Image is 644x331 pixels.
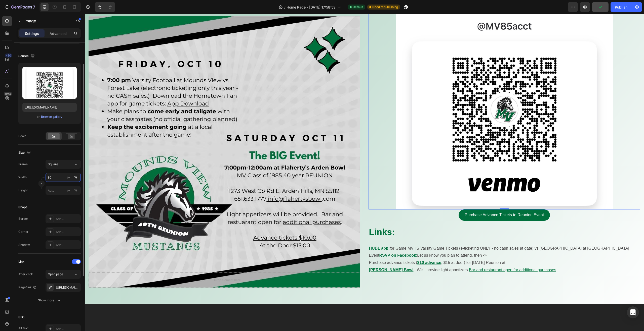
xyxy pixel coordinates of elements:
[18,134,26,138] div: Scale
[56,243,79,247] div: Add...
[18,230,28,234] div: Corner
[18,315,24,319] div: SEO
[41,114,63,119] button: Browse gallery
[95,2,115,12] div: Undo/Redo
[56,285,79,290] div: [URL][DOMAIN_NAME]
[66,174,72,180] button: %
[294,239,332,243] a: RSVP on Facebook:
[4,92,12,96] div: Beta
[85,14,644,331] iframe: To enrich screen reader interactions, please activate Accessibility in Grammarly extension settings
[56,230,79,234] div: Add...
[2,2,37,12] button: 7
[48,272,63,276] span: Open page
[46,270,81,279] button: Open page
[50,31,67,36] p: Advanced
[41,115,62,119] div: Browse gallery
[380,197,459,205] p: Purchase Advance Tickets to Reunion Event
[18,285,37,290] div: Page/link
[129,264,156,268] div: Drop element here
[287,5,336,10] span: Home Page - [DATE] 17:58:53
[18,296,81,305] button: Show more
[284,252,555,260] p: . We'll provide light appetizers. .
[294,239,331,243] u: RSVP on Facebook
[372,5,398,9] span: Need republishing
[384,254,471,258] a: Bar and restaurant open for additional purchases
[66,187,72,193] button: %
[18,259,24,264] div: Link
[67,175,70,180] div: px
[284,5,286,10] span: /
[353,5,363,9] span: Default
[74,175,77,180] div: %
[18,326,28,330] div: Alt text
[18,149,32,156] div: Size
[33,4,35,10] p: 7
[74,188,77,193] div: %
[25,31,39,36] p: Settings
[18,53,36,60] div: Source
[284,232,305,236] a: HUDL app:
[22,67,77,99] img: preview-image
[24,18,67,24] p: Image
[56,217,79,221] div: Add...
[18,243,30,247] div: Shadow
[284,231,555,238] p: for Game MVHS Varsity Game Tickets (e-ticketing ONLY - no cash sales at gate) vs [GEOGRAPHIC_DATA...
[67,188,70,193] div: px
[18,216,28,221] div: Border
[18,272,33,277] div: After click
[333,246,356,251] a: $10 advance
[48,162,58,167] span: Square
[18,188,28,193] label: Height
[73,187,79,193] button: px
[46,160,81,169] button: Square
[5,53,12,58] div: 450
[18,175,27,180] label: Width
[37,114,40,120] span: or
[284,213,310,223] strong: Links:
[18,205,27,209] div: Shape
[374,195,465,207] a: Purchase Advance Tickets to Reunion Event
[611,2,632,12] button: Publish
[46,186,81,195] input: px%
[73,174,79,180] button: px
[627,306,639,318] div: Open Intercom Messenger
[615,5,627,10] div: Publish
[284,254,329,258] a: [PERSON_NAME] Bowl
[38,298,61,303] div: Show more
[284,245,555,252] p: Purchase advance tickets ( , $15 at door) for [DATE] Reunion at
[331,239,332,243] u: :
[22,103,77,112] input: https://example.com/image.jpg
[46,173,81,182] input: px%
[18,162,28,167] label: Frame
[284,238,555,245] p: Event Let us know you plan to attend, then ->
